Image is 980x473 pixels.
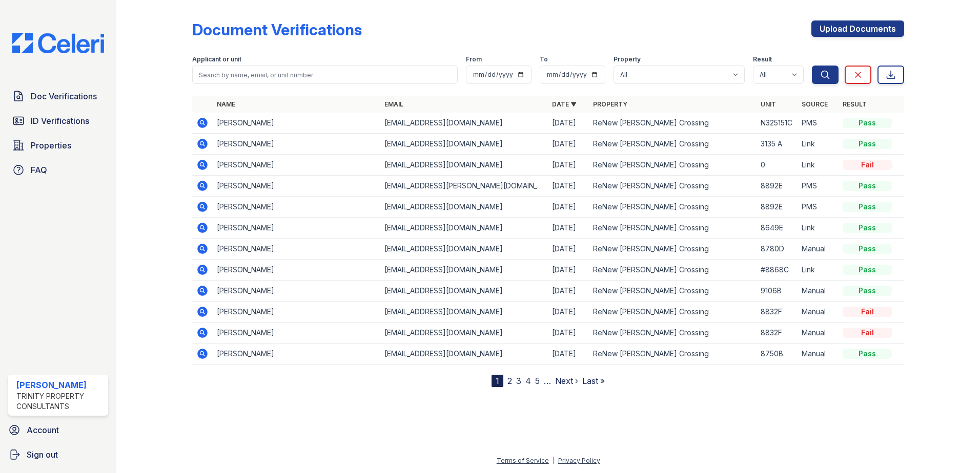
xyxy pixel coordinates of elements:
[384,100,403,108] a: Email
[213,239,380,260] td: [PERSON_NAME]
[843,286,892,296] div: Pass
[843,244,892,254] div: Pass
[589,281,757,302] td: ReNew [PERSON_NAME] Crossing
[757,302,798,322] td: 8832F
[213,218,380,239] td: [PERSON_NAME]
[380,239,548,260] td: [EMAIL_ADDRESS][DOMAIN_NAME]
[213,260,380,281] td: [PERSON_NAME]
[466,55,482,63] label: From
[535,376,540,386] a: 5
[757,197,798,218] td: 8892E
[380,113,548,134] td: [EMAIL_ADDRESS][DOMAIN_NAME]
[589,113,757,134] td: ReNew [PERSON_NAME] Crossing
[516,376,521,386] a: 3
[27,448,58,461] span: Sign out
[843,223,892,233] div: Pass
[589,218,757,239] td: ReNew [PERSON_NAME] Crossing
[757,322,798,343] td: 8832F
[548,113,589,134] td: [DATE]
[380,281,548,302] td: [EMAIL_ADDRESS][DOMAIN_NAME]
[843,181,892,191] div: Pass
[213,197,380,218] td: [PERSON_NAME]
[843,349,892,359] div: Pass
[589,155,757,176] td: ReNew [PERSON_NAME] Crossing
[380,343,548,364] td: [EMAIL_ADDRESS][DOMAIN_NAME]
[8,86,108,106] a: Doc Verifications
[548,239,589,260] td: [DATE]
[27,424,59,436] span: Account
[192,55,241,63] label: Applicant or unit
[548,281,589,302] td: [DATE]
[589,239,757,260] td: ReNew [PERSON_NAME] Crossing
[4,444,112,465] a: Sign out
[555,376,578,386] a: Next ›
[380,155,548,176] td: [EMAIL_ADDRESS][DOMAIN_NAME]
[589,176,757,197] td: ReNew [PERSON_NAME] Crossing
[192,20,362,39] div: Document Verifications
[380,197,548,218] td: [EMAIL_ADDRESS][DOMAIN_NAME]
[497,457,549,464] a: Terms of Service
[843,139,892,149] div: Pass
[380,302,548,322] td: [EMAIL_ADDRESS][DOMAIN_NAME]
[843,307,892,317] div: Fail
[492,375,503,387] div: 1
[31,164,47,176] span: FAQ
[558,457,600,464] a: Privacy Policy
[757,260,798,281] td: #8868C
[757,113,798,134] td: N325151C
[8,111,108,131] a: ID Verifications
[843,202,892,212] div: Pass
[552,100,577,108] a: Date ▼
[843,328,892,338] div: Fail
[757,343,798,364] td: 8750B
[192,66,458,84] input: Search by name, email, or unit number
[548,322,589,343] td: [DATE]
[548,197,589,218] td: [DATE]
[8,160,108,180] a: FAQ
[4,33,112,53] img: CE_Logo_Blue-a8612792a0a2168367f1c8372b55b34899dd931a85d93a1a3d3e32e68fde9ad4.png
[843,118,892,128] div: Pass
[753,55,772,63] label: Result
[213,322,380,343] td: [PERSON_NAME]
[798,302,839,322] td: Manual
[757,134,798,155] td: 3135 A
[614,55,641,63] label: Property
[548,176,589,197] td: [DATE]
[213,302,380,322] td: [PERSON_NAME]
[217,100,235,108] a: Name
[4,420,112,440] a: Account
[757,281,798,302] td: 9106B
[757,239,798,260] td: 8780D
[380,260,548,281] td: [EMAIL_ADDRESS][DOMAIN_NAME]
[802,100,828,108] a: Source
[507,376,512,386] a: 2
[380,322,548,343] td: [EMAIL_ADDRESS][DOMAIN_NAME]
[213,113,380,134] td: [PERSON_NAME]
[757,155,798,176] td: 0
[31,139,71,152] span: Properties
[548,302,589,322] td: [DATE]
[553,457,555,464] div: |
[761,100,776,108] a: Unit
[213,134,380,155] td: [PERSON_NAME]
[213,343,380,364] td: [PERSON_NAME]
[593,100,627,108] a: Property
[798,155,839,176] td: Link
[380,218,548,239] td: [EMAIL_ADDRESS][DOMAIN_NAME]
[380,134,548,155] td: [EMAIL_ADDRESS][DOMAIN_NAME]
[589,260,757,281] td: ReNew [PERSON_NAME] Crossing
[843,265,892,275] div: Pass
[213,155,380,176] td: [PERSON_NAME]
[811,20,904,37] a: Upload Documents
[798,322,839,343] td: Manual
[589,322,757,343] td: ReNew [PERSON_NAME] Crossing
[31,115,89,127] span: ID Verifications
[589,343,757,364] td: ReNew [PERSON_NAME] Crossing
[548,134,589,155] td: [DATE]
[540,55,548,63] label: To
[798,113,839,134] td: PMS
[843,160,892,170] div: Fail
[757,176,798,197] td: 8892E
[31,90,97,102] span: Doc Verifications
